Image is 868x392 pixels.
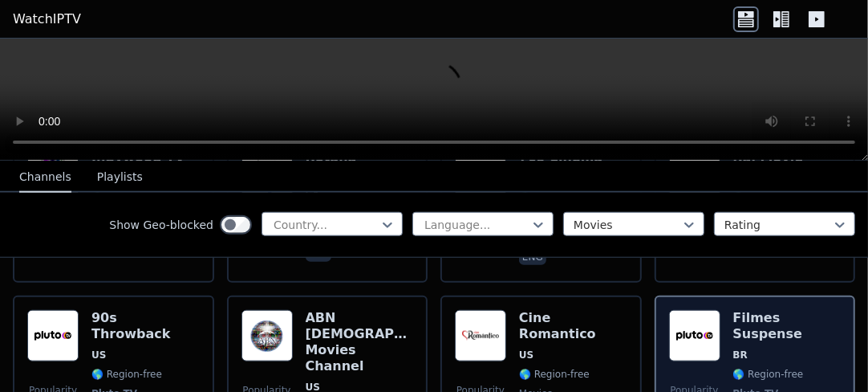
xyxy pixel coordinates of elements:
[27,310,79,361] img: 90s Throwback
[733,368,804,381] span: 🌎 Region-free
[519,349,533,361] span: US
[455,310,506,361] img: Cine Romantico
[519,310,627,342] h6: Cine Romantico
[109,217,213,233] label: Show Geo-blocked
[733,349,748,361] span: BR
[241,310,293,361] img: ABN Bible Movies Channel
[91,368,162,381] span: 🌎 Region-free
[97,162,143,193] button: Playlists
[19,162,71,193] button: Channels
[733,310,842,342] h6: Filmes Suspense
[519,368,590,381] span: 🌎 Region-free
[91,310,200,342] h6: 90s Throwback
[13,10,81,29] a: WatchIPTV
[669,310,720,361] img: Filmes Suspense
[91,349,106,361] span: US
[306,310,414,374] h6: ABN [DEMOGRAPHIC_DATA] Movies Channel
